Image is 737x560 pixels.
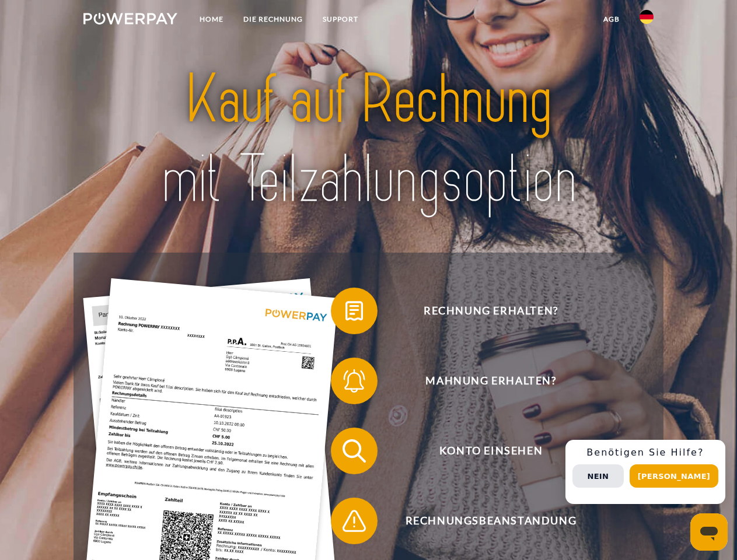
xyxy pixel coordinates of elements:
h3: Benötigen Sie Hilfe? [572,447,718,459]
button: Rechnungsbeanstandung [331,498,634,544]
img: de [640,10,654,24]
a: Home [190,9,233,30]
span: Mahnung erhalten? [348,358,634,404]
img: title-powerpay_de.svg [111,56,626,223]
span: Rechnungsbeanstandung [348,498,634,544]
img: qb_search.svg [340,436,369,466]
button: Nein [572,464,624,488]
button: Konto einsehen [331,428,634,474]
button: Mahnung erhalten? [331,358,634,404]
img: qb_bill.svg [340,296,369,325]
img: logo-powerpay-white.svg [83,13,177,24]
img: qb_warning.svg [340,506,369,535]
button: [PERSON_NAME] [630,464,718,488]
a: SUPPORT [313,9,368,30]
iframe: Schaltfläche zum Öffnen des Messaging-Fensters [690,513,728,551]
a: agb [593,9,630,30]
img: qb_bell.svg [340,366,369,395]
span: Konto einsehen [348,428,634,474]
a: DIE RECHNUNG [233,9,313,30]
div: Schnellhilfe [565,440,725,504]
button: Rechnung erhalten? [331,288,634,334]
span: Rechnung erhalten? [348,288,634,334]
